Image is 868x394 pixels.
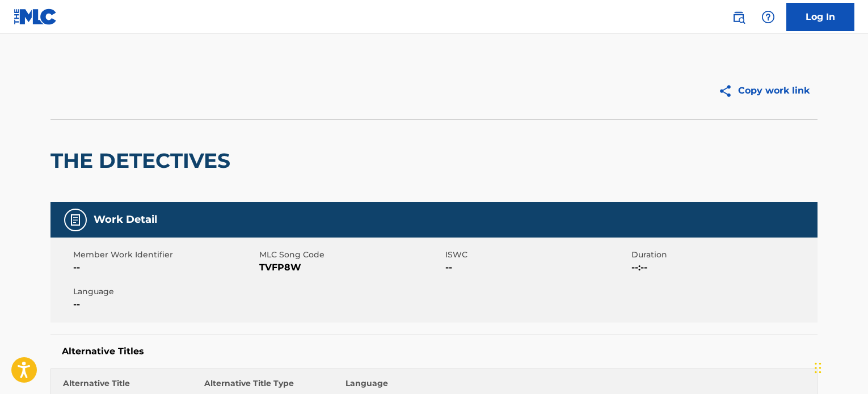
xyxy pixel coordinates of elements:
h5: Alternative Titles [62,346,806,357]
span: ISWC [445,249,629,261]
a: Log In [786,3,854,31]
img: Copy work link [718,84,738,98]
span: TVFP8W [259,261,443,274]
button: Copy work link [710,77,818,105]
h2: THE DETECTIVES [50,148,236,173]
img: help [761,10,775,24]
span: -- [73,298,256,311]
span: Member Work Identifier [73,249,256,261]
span: Duration [631,249,815,261]
span: -- [73,261,256,274]
h5: Work Detail [94,213,157,226]
a: Public Search [727,6,750,28]
iframe: Chat Widget [811,340,868,394]
span: --:-- [631,261,815,274]
span: -- [445,261,629,274]
div: Drag [815,351,821,385]
span: MLC Song Code [259,249,443,261]
img: MLC Logo [14,9,57,25]
img: Work Detail [69,213,82,227]
img: search [732,10,745,24]
span: Language [73,286,256,298]
div: Help [757,6,779,28]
